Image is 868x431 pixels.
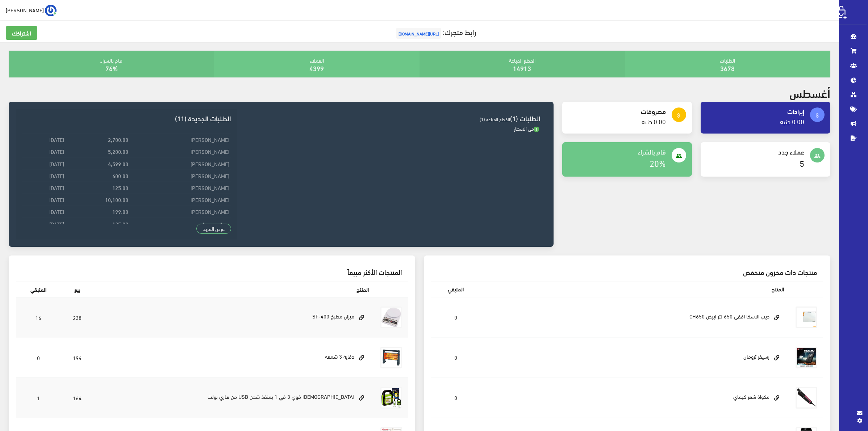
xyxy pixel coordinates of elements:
[130,157,231,169] td: [PERSON_NAME]
[437,269,817,275] h3: منتجات ذات مخزون منخفض
[196,224,231,234] a: عرض المزيد
[130,145,231,157] td: [PERSON_NAME]
[16,297,61,338] td: 16
[480,337,789,377] td: رسيفر ترومان
[16,281,61,297] th: المتبقي
[108,135,128,143] strong: 2,700.00
[22,157,66,169] td: [DATE]
[130,182,231,194] td: [PERSON_NAME]
[706,107,804,115] h4: إيرادات
[22,182,66,194] td: [DATE]
[130,134,231,145] td: [PERSON_NAME]
[568,148,666,155] h4: قام بالشراء
[309,62,324,74] a: 4399
[6,26,37,40] a: اشتراكك
[789,86,830,99] h2: أغسطس
[534,127,539,132] span: 1
[105,62,118,74] a: 76%
[112,183,128,191] strong: 125.00
[676,112,682,119] i: attach_money
[22,145,66,157] td: [DATE]
[61,281,94,297] th: بيع
[625,51,830,77] div: الطلبات
[395,25,476,38] a: رابط متجرك:[URL][DOMAIN_NAME]
[796,307,817,328] img: dyb-alaska-afk-650-ltr-abyd-ch650.png
[94,297,375,338] td: ميزان مطبخ SF-400
[112,172,128,179] strong: 600.00
[61,337,94,377] td: 194
[800,155,804,170] a: 5
[642,115,666,127] a: 0.00 جنيه
[568,107,666,115] h4: مصروفات
[780,115,804,127] a: 0.00 جنيه
[431,297,480,338] td: 0
[16,337,61,377] td: 0
[45,5,57,16] img: ...
[6,5,44,14] span: [PERSON_NAME]
[480,115,510,123] span: القطع المباعة (1)
[814,112,821,119] i: attach_money
[94,281,375,297] th: المنتج
[22,194,66,206] td: [DATE]
[676,153,682,159] i: people
[112,220,128,228] strong: 125.00
[61,377,94,418] td: 164
[16,377,61,418] td: 1
[480,281,789,297] th: المنتج
[22,217,66,229] td: [DATE]
[130,217,231,229] td: Asmaa Amr
[22,134,66,145] td: [DATE]
[480,377,789,418] td: مكواة شعر كيماي
[814,153,821,159] i: people
[94,377,375,418] td: [DEMOGRAPHIC_DATA] قوي 3 في 1 بمنفذ شحن USB من هاري بولت
[243,115,541,122] h3: الطلبات (1)
[420,51,625,77] div: القطع المباعة
[380,347,402,368] img: dfay-3-shmaah.jpg
[514,124,539,133] span: في الانتظار
[130,194,231,206] td: [PERSON_NAME]
[650,155,666,170] a: 20%
[380,307,402,328] img: myzan-dygytal-10-kylo.jpg
[22,206,66,217] td: [DATE]
[480,297,789,338] td: ديب الاسكا افقى 650 لتر ابيض CH650
[22,115,231,122] h3: الطلبات الجديدة (11)
[796,347,817,368] img: rsyfr-troman.jpg
[431,377,480,418] td: 0
[513,62,531,74] a: 14913
[130,206,231,217] td: [PERSON_NAME]
[431,281,480,297] th: المتبقي
[431,337,480,377] td: 0
[380,387,402,409] img: kshaf-koy-3-fy-1-bmnfth-shhn-usb-mn-hary-bolt.jpg
[214,51,420,77] div: العملاء
[720,62,735,74] a: 3678
[94,337,375,377] td: دفاية 3 شمعه
[22,169,66,181] td: [DATE]
[130,169,231,181] td: [PERSON_NAME]
[22,269,402,275] h3: المنتجات الأكثر مبيعاً
[105,195,128,203] strong: 10,100.00
[108,160,128,168] strong: 4,599.00
[108,147,128,155] strong: 5,200.00
[9,51,214,77] div: قام بالشراء
[706,148,804,155] h4: عملاء جدد
[396,28,441,39] span: [URL][DOMAIN_NAME]
[61,297,94,338] td: 238
[112,207,128,215] strong: 199.00
[6,4,57,16] a: ... [PERSON_NAME]
[796,387,817,409] img: mkoa-shaar-kymay.jpg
